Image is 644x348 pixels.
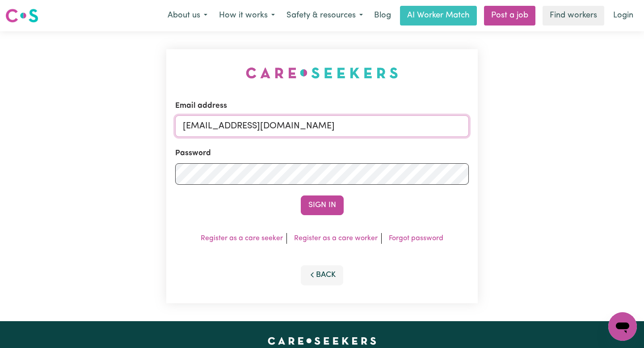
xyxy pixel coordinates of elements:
button: About us [162,6,213,25]
a: Find workers [543,6,604,25]
a: Forgot password [389,235,443,242]
a: Careseekers logo [5,5,38,26]
a: Careseekers home page [268,337,376,344]
a: AI Worker Match [400,6,477,25]
a: Post a job [484,6,535,25]
img: Careseekers logo [5,8,38,24]
button: Safety & resources [281,6,369,25]
label: Password [175,148,211,159]
button: Sign In [301,195,344,215]
iframe: Button to launch messaging window [608,312,637,341]
a: Register as a care worker [294,235,378,242]
button: How it works [213,6,281,25]
a: Blog [369,6,396,25]
a: Register as a care seeker [201,235,283,242]
button: Back [301,265,344,285]
label: Email address [175,100,227,112]
input: Email address [175,115,469,137]
a: Login [608,6,639,25]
